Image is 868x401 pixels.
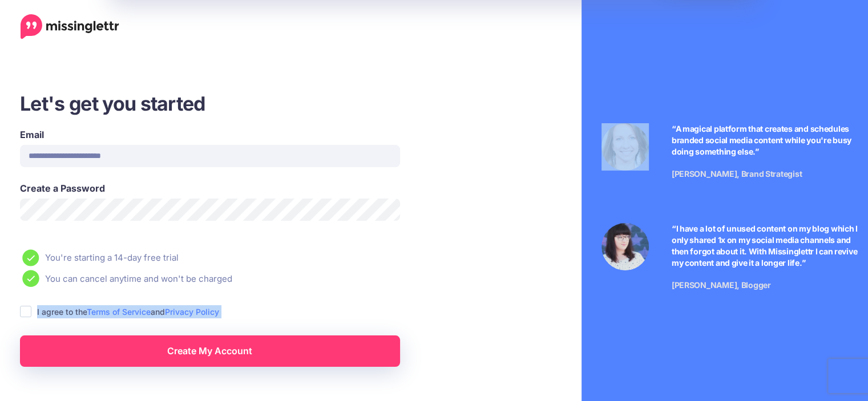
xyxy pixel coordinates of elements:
a: Home [21,14,119,39]
p: “I have a lot of unused content on my blog which I only shared 1x on my social media channels and... [672,223,865,269]
label: Create a Password [20,181,400,195]
label: I agree to the and [37,305,219,318]
p: “A magical platform that creates and schedules branded social media content while you're busy doi... [672,123,865,157]
a: Privacy Policy [165,307,219,317]
a: Create My Account [20,335,400,367]
img: Testimonial by Jeniffer Kosche [601,223,649,270]
a: Terms of Service [87,307,151,317]
span: [PERSON_NAME], Brand Strategist [672,169,802,179]
li: You're starting a 14-day free trial [20,249,479,266]
label: Email [20,128,400,141]
span: [PERSON_NAME], Blogger [672,280,771,290]
li: You can cancel anytime and won't be charged [20,270,479,287]
img: Testimonial by Laura Stanik [601,123,649,171]
h3: Let's get you started [20,91,479,116]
